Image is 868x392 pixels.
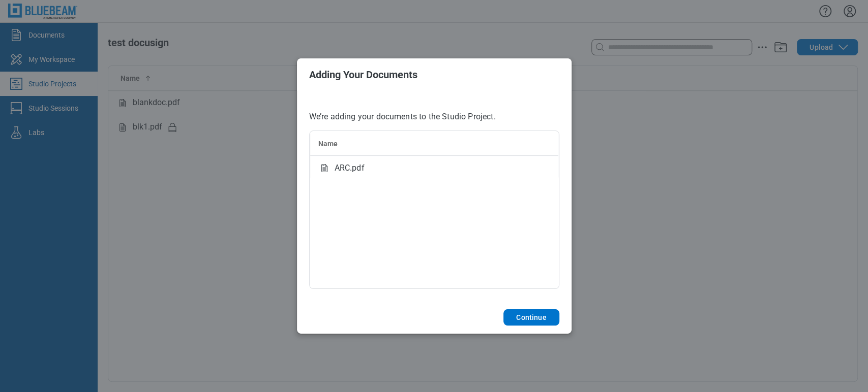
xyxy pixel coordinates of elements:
[318,139,550,149] div: Name
[309,111,559,122] p: We’re adding your documents to the Studio Project.
[309,69,559,80] h2: Adding Your Documents
[335,162,365,174] span: ARC.pdf
[310,131,559,180] table: bb-data-table
[503,309,559,325] button: Continue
